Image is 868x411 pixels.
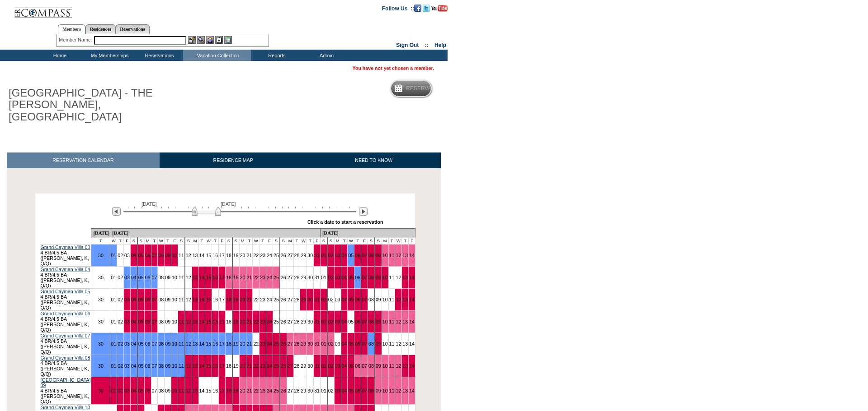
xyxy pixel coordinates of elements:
[212,253,218,258] a: 16
[124,253,130,258] a: 03
[98,363,104,369] a: 30
[253,341,259,346] a: 22
[301,297,306,302] a: 29
[226,341,231,346] a: 18
[158,297,164,302] a: 08
[348,363,354,369] a: 05
[260,275,265,280] a: 23
[133,50,183,61] td: Reservations
[58,24,85,34] a: Members
[281,253,286,258] a: 26
[41,311,90,316] a: Grand Cayman Villa 06
[111,319,116,324] a: 01
[240,363,245,369] a: 20
[348,253,354,258] a: 05
[145,253,151,258] a: 06
[118,341,123,346] a: 02
[355,297,360,302] a: 06
[342,297,347,302] a: 04
[396,297,401,302] a: 12
[111,297,116,302] a: 01
[288,341,293,346] a: 27
[396,341,401,346] a: 12
[247,253,252,258] a: 21
[376,319,381,324] a: 09
[138,341,144,346] a: 05
[219,275,225,280] a: 17
[138,275,144,280] a: 05
[251,50,301,61] td: Reports
[247,319,252,324] a: 21
[389,253,395,258] a: 11
[301,50,350,61] td: Admin
[335,253,340,258] a: 03
[389,319,395,324] a: 11
[321,275,326,280] a: 01
[314,341,320,346] a: 31
[362,297,367,302] a: 07
[288,363,293,369] a: 27
[321,253,326,258] a: 01
[131,319,137,324] a: 04
[382,297,388,302] a: 10
[382,275,388,280] a: 10
[124,319,130,324] a: 03
[118,297,123,302] a: 02
[402,297,408,302] a: 13
[314,363,320,369] a: 31
[247,341,252,346] a: 21
[281,275,286,280] a: 26
[355,253,360,258] a: 06
[434,42,446,48] a: Help
[260,319,265,324] a: 23
[376,297,381,302] a: 09
[41,333,90,338] a: Grand Cayman Villa 07
[138,363,144,369] a: 05
[335,297,340,302] a: 03
[253,363,259,369] a: 22
[206,297,211,302] a: 15
[267,341,272,346] a: 24
[199,275,205,280] a: 14
[253,275,259,280] a: 22
[145,341,151,346] a: 06
[328,275,334,280] a: 02
[206,319,211,324] a: 15
[314,253,320,258] a: 31
[240,319,245,324] a: 20
[199,253,205,258] a: 14
[199,341,205,346] a: 14
[402,253,408,258] a: 13
[288,297,293,302] a: 27
[301,253,306,258] a: 29
[233,341,239,346] a: 19
[124,275,130,280] a: 03
[145,319,151,324] a: 06
[219,363,225,369] a: 17
[124,297,130,302] a: 03
[348,341,354,346] a: 05
[328,297,334,302] a: 02
[172,341,177,346] a: 10
[376,275,381,280] a: 09
[7,152,160,168] a: RESERVATION CALENDAR
[226,275,231,280] a: 18
[328,341,334,346] a: 02
[206,253,211,258] a: 15
[179,275,184,280] a: 11
[186,341,191,346] a: 12
[267,297,272,302] a: 24
[233,363,239,369] a: 19
[396,253,401,258] a: 12
[294,253,300,258] a: 28
[158,363,164,369] a: 08
[307,253,313,258] a: 30
[111,341,116,346] a: 01
[382,253,388,258] a: 10
[34,50,84,61] td: Home
[307,319,313,324] a: 30
[321,341,326,346] a: 01
[396,42,419,48] a: Sign Out
[188,36,196,44] img: b_edit.gif
[172,363,177,369] a: 10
